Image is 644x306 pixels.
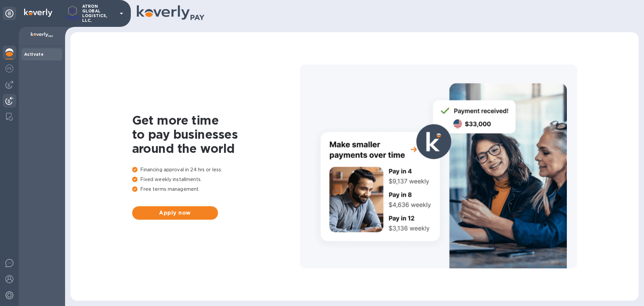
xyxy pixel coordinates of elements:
p: Financing approval in 24 hrs or less. [132,166,300,173]
p: ATRON GLOBAL LOGISTICS, LLC. [82,4,116,23]
p: Fixed weekly installments. [132,176,300,183]
button: Apply now [132,206,218,220]
div: Unpin categories [3,7,16,20]
img: Foreign exchange [5,64,13,73]
h1: Get more time to pay businesses around the world [132,113,300,156]
p: Free terms management. [132,186,300,193]
b: Activate [24,52,44,57]
span: Apply now [138,209,213,217]
img: Logo [24,9,52,17]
